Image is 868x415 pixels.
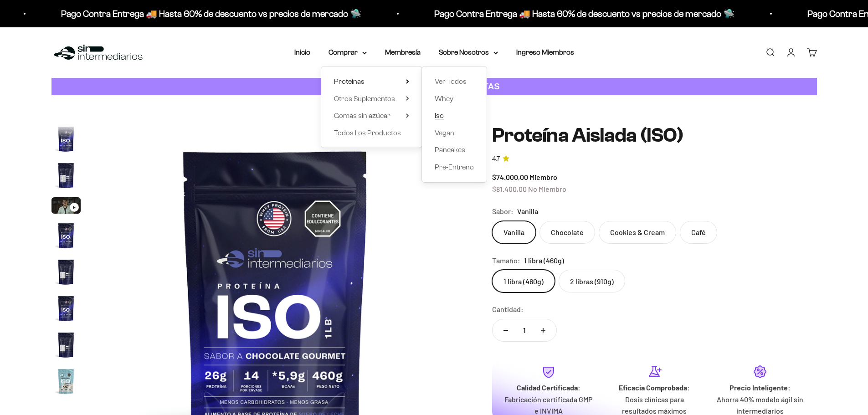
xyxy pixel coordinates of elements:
span: Whey [435,95,453,102]
img: Proteína Aislada (ISO) [51,221,81,250]
label: Cantidad: [492,303,524,315]
summary: Comprar [329,46,367,58]
span: Vanilla [517,205,538,217]
h1: Proteína Aislada (ISO) [492,124,817,146]
strong: Precio Inteligente: [729,383,791,392]
strong: Eficacia Comprobada: [619,383,690,392]
button: Reducir cantidad [493,319,519,341]
a: Whey [435,93,474,105]
img: Proteína Aislada (ISO) [51,161,81,190]
a: CUANTA PROTEÍNA NECESITAS [51,78,817,96]
a: Ver Todos [435,76,474,87]
summary: Proteínas [334,76,409,87]
a: Ingreso Miembros [516,48,574,56]
span: Vegan [435,129,454,137]
a: Vegan [435,127,474,139]
button: Ir al artículo 2 [51,161,81,193]
summary: Sobre Nosotros [439,46,498,58]
a: Pancakes [435,144,474,156]
a: Iso [435,110,474,122]
span: $81.400,00 [492,184,527,193]
span: Proteínas [334,77,365,85]
span: Otros Suplementos [334,95,395,102]
button: Ir al artículo 7 [51,330,81,362]
span: Iso [435,112,444,119]
button: Ir al artículo 6 [51,294,81,326]
button: Aumentar cantidad [530,319,556,341]
legend: Tamaño: [492,255,520,266]
a: Inicio [294,48,310,56]
a: Pre-Entreno [435,161,474,173]
button: Ir al artículo 1 [51,124,81,156]
legend: Sabor: [492,205,514,217]
span: $74.000,00 [492,173,528,181]
button: Ir al artículo 5 [51,257,81,289]
button: Ir al artículo 3 [51,197,81,216]
a: Todos Los Productos [334,127,409,139]
a: 4.74.7 de 5.0 estrellas [492,154,817,164]
a: Membresía [385,48,421,56]
img: Proteína Aislada (ISO) [51,330,81,359]
button: Ir al artículo 4 [51,221,81,253]
span: 1 libra (460g) [524,255,564,266]
summary: Gomas sin azúcar [334,110,409,122]
span: No Miembro [528,184,566,193]
span: Pre-Entreno [435,163,474,171]
button: Ir al artículo 8 [51,367,81,399]
strong: Calidad Certificada: [517,383,580,392]
span: Todos Los Productos [334,129,401,137]
img: Proteína Aislada (ISO) [51,124,81,154]
img: Proteína Aislada (ISO) [51,367,81,396]
span: Miembro [529,173,557,181]
summary: Otros Suplementos [334,93,409,105]
span: Pancakes [435,146,465,154]
img: Proteína Aislada (ISO) [51,294,81,323]
span: Ver Todos [435,77,467,85]
p: Pago Contra Entrega 🚚 Hasta 60% de descuento vs precios de mercado 🛸 [312,6,612,21]
span: 4.7 [492,154,500,164]
span: Gomas sin azúcar [334,112,390,119]
img: Proteína Aislada (ISO) [51,257,81,287]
